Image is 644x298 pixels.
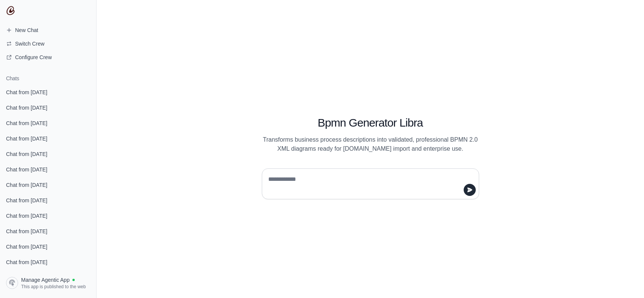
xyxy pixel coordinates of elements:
[6,150,47,158] span: Chat from [DATE]
[6,135,47,142] span: Chat from [DATE]
[6,181,47,189] span: Chat from [DATE]
[606,262,644,298] iframe: Chat Widget
[3,85,93,99] a: Chat from [DATE]
[3,116,93,130] a: Chat from [DATE]
[6,258,47,266] span: Chat from [DATE]
[15,53,52,61] span: Configure Crew
[3,38,93,50] button: Switch Crew
[6,243,47,251] span: Chat from [DATE]
[3,209,93,223] a: Chat from [DATE]
[6,228,47,235] span: Chat from [DATE]
[6,104,47,112] span: Chat from [DATE]
[262,135,479,153] p: Transforms business process descriptions into validated, professional BPMN 2.0 XML diagrams ready...
[6,89,47,96] span: Chat from [DATE]
[3,162,93,176] a: Chat from [DATE]
[6,166,47,173] span: Chat from [DATE]
[3,24,93,36] a: New Chat
[15,40,45,47] span: Switch Crew
[3,193,93,207] a: Chat from [DATE]
[21,276,69,284] span: Manage Agentic App
[3,224,93,238] a: Chat from [DATE]
[3,131,93,145] a: Chat from [DATE]
[6,212,47,220] span: Chat from [DATE]
[3,240,93,254] a: Chat from [DATE]
[6,119,47,127] span: Chat from [DATE]
[6,197,47,204] span: Chat from [DATE]
[3,270,93,284] a: Chat from [DATE]
[3,147,93,161] a: Chat from [DATE]
[3,255,93,269] a: Chat from [DATE]
[3,274,93,292] a: Manage Agentic App This app is published to the web
[3,178,93,192] a: Chat from [DATE]
[21,284,86,290] span: This app is published to the web
[15,26,38,34] span: New Chat
[3,51,93,63] a: Configure Crew
[6,6,15,15] img: CrewAI Logo
[262,116,479,130] h1: Bpmn Generator Libra
[3,101,93,115] a: Chat from [DATE]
